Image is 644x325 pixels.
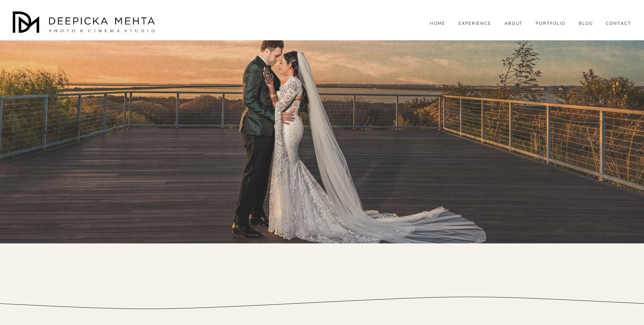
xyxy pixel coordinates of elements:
[536,21,566,27] a: PORTFOLIO
[504,21,523,27] a: ABOUT
[13,11,157,35] img: Austin Wedding Photographer - Deepicka Mehta Photography &amp; Cinematography
[430,21,446,27] a: HOME
[459,21,492,27] a: EXPERIENCE
[606,21,631,27] a: CONTACT
[579,21,593,27] span: BLOG
[579,21,593,27] a: folder dropdown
